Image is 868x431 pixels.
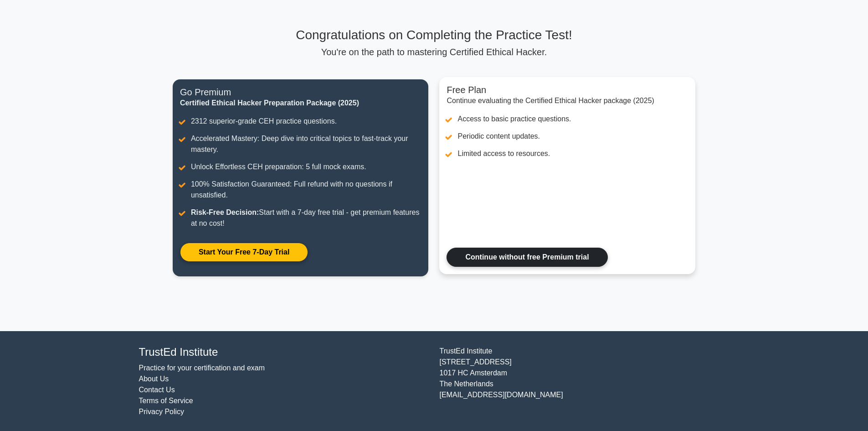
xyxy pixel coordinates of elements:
h4: TrustEd Institute [139,346,429,359]
p: You're on the path to mastering Certified Ethical Hacker. [173,47,695,57]
div: TrustEd Institute [STREET_ADDRESS] 1017 HC Amsterdam The Netherlands [EMAIL_ADDRESS][DOMAIN_NAME] [434,346,735,417]
a: About Us [139,375,169,383]
a: Terms of Service [139,397,193,405]
a: Contact Us [139,386,175,394]
h3: Congratulations on Completing the Practice Test! [173,27,695,43]
a: Continue without free Premium trial [447,248,607,267]
a: Privacy Policy [139,408,185,415]
a: Practice for your certification and exam [139,364,265,372]
a: Start Your Free 7-Day Trial [180,243,308,262]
